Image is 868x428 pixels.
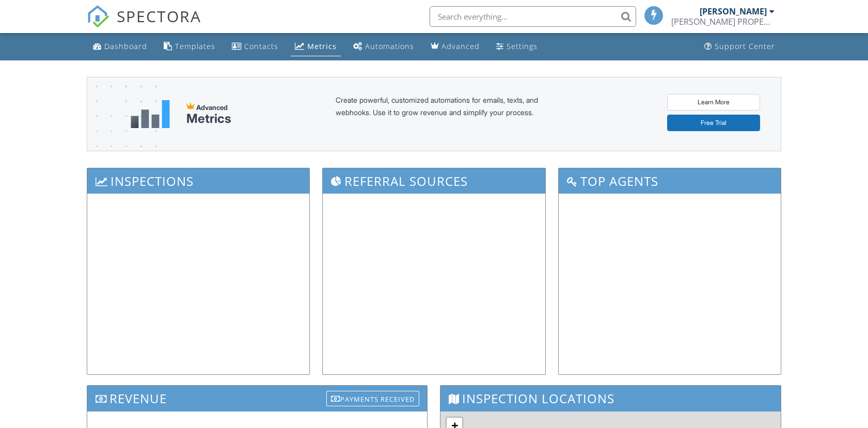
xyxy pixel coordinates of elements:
[700,37,779,56] a: Support Center
[365,41,414,51] div: Automations
[430,6,636,27] input: Search everything...
[228,37,282,56] a: Contacts
[336,94,563,134] div: Create powerful, customized automations for emails, texts, and webhooks. Use it to grow revenue a...
[667,94,760,110] a: Learn More
[104,41,147,51] div: Dashboard
[87,77,157,192] img: advanced-banner-bg-f6ff0eecfa0ee76150a1dea9fec4b49f333892f74bc19f1b897a312d7a1b2ff3.png
[291,37,341,56] a: Metrics
[307,41,337,51] div: Metrics
[715,41,775,51] div: Support Center
[160,37,219,56] a: Templates
[326,388,419,405] a: Payments Received
[87,14,201,36] a: SPECTORA
[492,37,542,56] a: Settings
[349,37,418,56] a: Automations (Basic)
[87,168,309,194] h3: Inspections
[326,391,419,406] div: Payments Received
[131,100,170,128] img: metrics-aadfce2e17a16c02574e7fc40e4d6b8174baaf19895a402c862ea781aae8ef5b.svg
[244,41,278,51] div: Contacts
[507,41,538,51] div: Settings
[89,37,151,56] a: Dashboard
[87,386,427,411] h3: Revenue
[186,112,231,126] div: Metrics
[323,168,545,194] h3: Referral Sources
[87,5,109,28] img: The Best Home Inspection Software - Spectora
[440,386,780,411] h3: Inspection Locations
[671,17,775,27] div: LARKIN PROPERTY INSPECTION AND MANAGEMENT, LLC
[117,5,201,27] span: SPECTORA
[559,168,781,194] h3: Top Agents
[441,41,480,51] div: Advanced
[427,37,484,56] a: Advanced
[667,115,760,131] a: Free Trial
[700,6,767,17] div: [PERSON_NAME]
[196,103,228,112] span: Advanced
[175,41,215,51] div: Templates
